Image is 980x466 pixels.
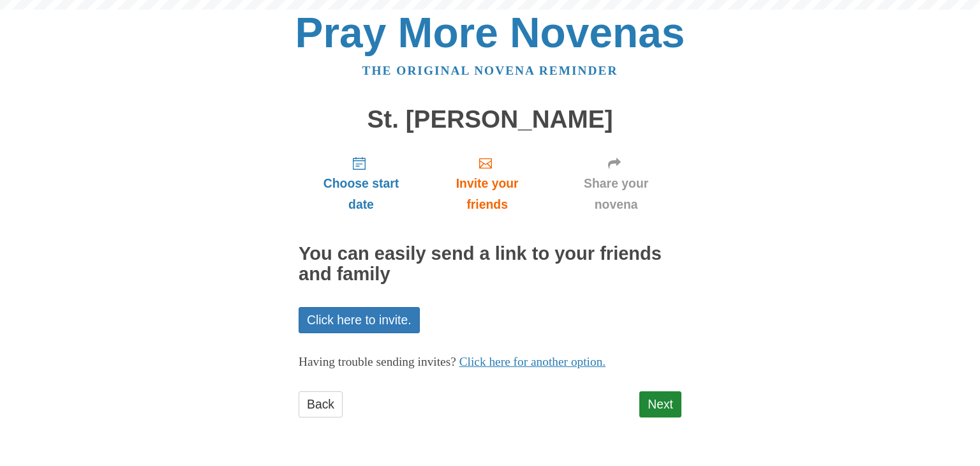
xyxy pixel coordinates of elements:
[295,9,685,56] a: Pray More Novenas
[311,173,411,215] span: Choose start date
[639,391,681,417] a: Next
[299,244,681,285] h2: You can easily send a link to your friends and family
[436,173,538,215] span: Invite your friends
[299,106,681,133] h1: St. [PERSON_NAME]
[459,355,606,368] a: Click here for another option.
[362,64,618,77] a: The original novena reminder
[551,146,681,222] a: Share your novena
[299,146,424,222] a: Choose start date
[299,391,343,417] a: Back
[424,146,551,222] a: Invite your friends
[299,355,456,368] span: Having trouble sending invites?
[563,173,669,215] span: Share your novena
[299,307,420,333] a: Click here to invite.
